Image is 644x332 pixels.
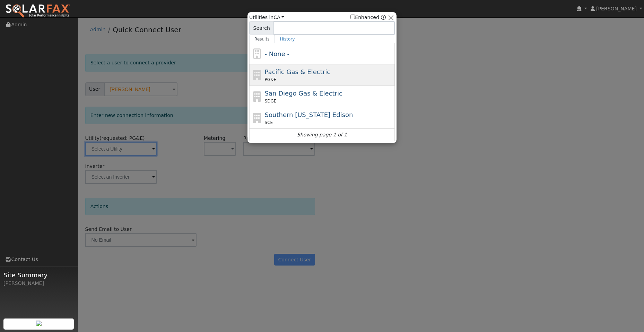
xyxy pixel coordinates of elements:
[297,131,347,138] i: Showing page 1 of 1
[265,119,273,126] span: SCE
[275,35,300,43] a: History
[265,77,276,83] span: PG&E
[249,14,284,21] span: Utilities in
[273,15,284,20] a: CA
[265,90,342,97] span: San Diego Gas & Electric
[265,111,353,118] span: Southern [US_STATE] Edison
[36,321,42,326] img: retrieve
[596,6,637,11] span: [PERSON_NAME]
[249,21,274,35] span: Search
[265,50,289,57] span: - None -
[265,68,330,75] span: Pacific Gas & Electric
[3,280,74,287] div: [PERSON_NAME]
[265,98,277,104] span: SDGE
[350,15,355,19] input: Enhanced
[3,270,74,280] span: Site Summary
[5,4,70,18] img: SolarFax
[249,35,275,43] a: Results
[350,14,379,21] label: Enhanced
[381,15,386,20] a: Enhanced Providers
[350,14,386,21] span: Show enhanced providers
